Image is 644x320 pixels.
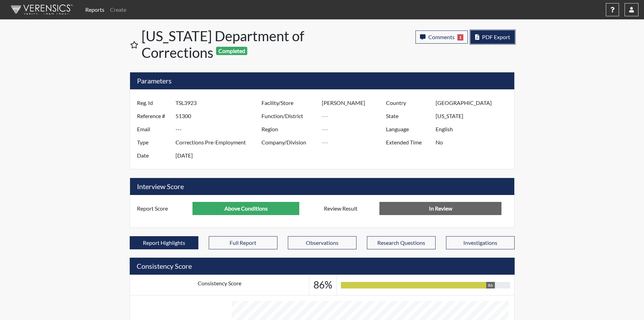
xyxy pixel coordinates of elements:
[436,109,512,123] input: ---
[141,28,323,61] h1: [US_STATE] Department of Corrections
[381,96,436,109] label: Country
[132,202,193,215] label: Report Score
[175,136,263,149] input: ---
[457,34,463,41] span: 1
[367,236,436,249] button: Research Questions
[322,136,388,149] input: ---
[436,96,512,109] input: ---
[175,123,263,136] input: ---
[428,34,455,40] span: Comments
[175,96,263,109] input: ---
[130,236,198,249] button: Report Highlights
[256,136,322,149] label: Company/Division
[415,30,468,44] button: Comments1
[256,109,322,123] label: Function/District
[381,136,436,149] label: Extended Time
[83,3,107,17] a: Reports
[446,236,515,249] button: Investigations
[379,202,501,215] input: No Decision
[209,236,277,249] button: Full Report
[381,109,436,123] label: State
[130,178,514,195] h5: Interview Score
[471,30,515,44] button: PDF Export
[322,123,388,136] input: ---
[381,123,436,136] label: Language
[175,109,263,123] input: ---
[132,123,175,136] label: Email
[216,47,247,55] span: Completed
[175,149,263,162] input: ---
[132,96,175,109] label: Reg. Id
[314,279,332,291] h3: 86%
[486,282,495,288] div: 86
[132,109,175,123] label: Reference #
[322,109,388,123] input: ---
[319,202,380,215] label: Review Result
[130,275,309,295] td: Consistency Score
[322,96,388,109] input: ---
[436,123,512,136] input: ---
[256,123,322,136] label: Region
[132,149,175,162] label: Date
[107,3,129,17] a: Create
[192,202,299,215] input: ---
[482,34,510,40] span: PDF Export
[130,72,514,89] h5: Parameters
[288,236,357,249] button: Observations
[436,136,512,149] input: ---
[132,136,175,149] label: Type
[256,96,322,109] label: Facility/Store
[130,258,515,275] h5: Consistency Score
